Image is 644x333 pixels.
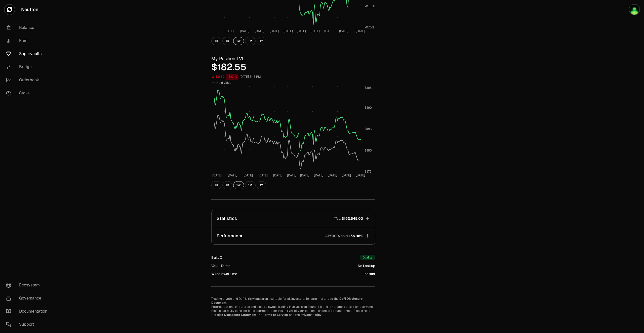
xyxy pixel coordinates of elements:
[270,29,279,33] tspan: [DATE]
[2,279,54,292] a: Ecosystem
[211,255,224,260] div: Built On
[226,74,238,80] div: -5.01%
[255,29,264,33] tspan: [DATE]
[328,173,337,177] tspan: [DATE]
[365,86,372,90] tspan: $195
[263,313,288,317] a: Terms of Service
[224,29,234,33] tspan: [DATE]
[244,173,253,177] tspan: [DATE]
[233,37,244,45] button: 1W
[365,127,372,131] tspan: $185
[257,181,266,189] button: 1Y
[342,216,363,221] span: $162,848.03
[301,313,321,317] a: Privacy Policy
[211,55,375,62] h3: My Position TVL
[284,29,293,33] tspan: [DATE]
[211,297,375,305] p: Trading crypto and Defi is risky and aren't suitable for all investors. To learn more, read the .
[365,170,372,174] tspan: $175
[211,263,230,268] div: Vault Terms
[217,313,256,317] a: Risk Disclosure Statement
[240,29,249,33] tspan: [DATE]
[358,263,375,268] div: No Lockup
[222,181,232,189] button: 1D
[334,216,341,221] p: TVL
[217,232,244,239] p: Performance
[2,87,54,100] a: Stake
[2,73,54,87] a: Orderbook
[2,60,54,73] a: Bridge
[2,305,54,318] a: Documentation
[325,233,348,238] p: APY30D/hold
[300,173,309,177] tspan: [DATE]
[314,173,323,177] tspan: [DATE]
[365,25,374,29] tspan: -0.75%
[239,74,261,80] div: [DATE] 8:18 PM
[349,233,363,238] span: 156.96%
[356,29,365,33] tspan: [DATE]
[211,62,375,72] div: $182.55
[228,173,237,177] tspan: [DATE]
[211,305,375,317] p: Futures, options on futures and cleared swaps trading involves significant risk and is not approp...
[365,4,375,8] tspan: -0.50%
[310,29,320,33] tspan: [DATE]
[233,181,244,189] button: 1W
[217,215,237,222] p: Statistics
[211,181,221,189] button: 1H
[211,297,363,305] a: DeFi Disclosure Document
[212,173,222,177] tspan: [DATE]
[273,173,283,177] tspan: [DATE]
[339,29,348,33] tspan: [DATE]
[297,29,306,33] tspan: [DATE]
[365,149,372,153] tspan: $180
[365,106,372,110] tspan: $190
[2,318,54,331] a: Support
[287,173,296,177] tspan: [DATE]
[2,34,54,47] a: Earn
[629,5,639,15] img: portefeuilleterra
[364,271,375,276] div: Instant
[258,173,268,177] tspan: [DATE]
[212,210,375,227] button: StatisticsTVL$162,848.03
[2,21,54,34] a: Balance
[342,173,351,177] tspan: [DATE]
[2,292,54,305] a: Governance
[324,29,334,33] tspan: [DATE]
[2,47,54,60] a: Supervaults
[216,81,231,85] span: Hold Value
[216,74,225,80] div: $9.62
[245,181,256,189] button: 1M
[245,37,256,45] button: 1M
[257,37,266,45] button: 1Y
[360,255,375,260] div: Duality
[212,227,375,244] button: PerformanceAPY30D/hold156.96%
[356,173,365,177] tspan: [DATE]
[211,271,237,276] div: Withdrawal time
[222,37,232,45] button: 1D
[211,37,221,45] button: 1H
